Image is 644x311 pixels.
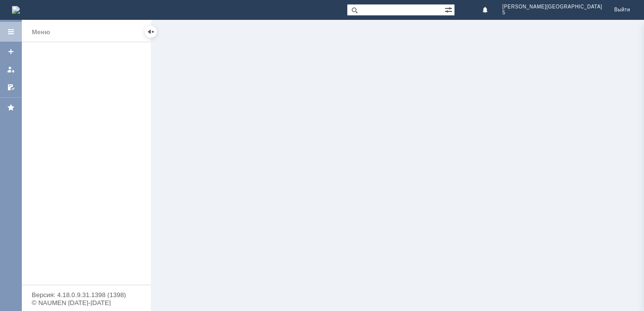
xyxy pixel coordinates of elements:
[145,26,157,38] div: Скрыть меню
[32,26,50,38] div: Меню
[12,6,20,14] a: Перейти на домашнюю страницу
[503,10,602,16] span: 5
[32,292,141,298] div: Версия: 4.18.0.9.31.1398 (1398)
[503,4,602,10] span: [PERSON_NAME][GEOGRAPHIC_DATA]
[12,6,20,14] img: logo
[445,4,454,14] span: Расширенный поиск
[32,300,141,306] div: © NAUMEN [DATE]-[DATE]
